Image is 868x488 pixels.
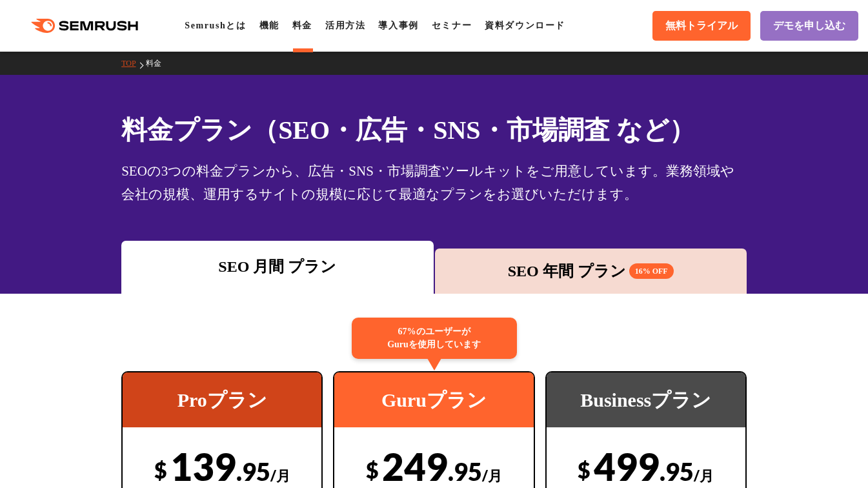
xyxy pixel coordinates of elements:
[432,21,472,30] a: セミナー
[292,21,312,30] a: 料金
[334,372,533,427] div: Guruプラン
[154,456,167,483] span: $
[185,21,246,30] a: Semrushとは
[270,467,290,484] span: /月
[352,318,517,359] div: 67%のユーザーが Guruを使用しています
[629,263,674,279] span: 16% OFF
[325,21,365,30] a: 活用方法
[578,456,590,483] span: $
[366,456,379,483] span: $
[121,111,747,149] h1: 料金プラン（SEO・広告・SNS・市場調査 など）
[123,372,321,427] div: Proプラン
[121,159,747,206] div: SEOの3つの料金プランから、広告・SNS・市場調査ツールキットをご用意しています。業務領域や会社の規模、運用するサイトの規模に応じて最適なプランをお選びいただけます。
[378,21,418,30] a: 導入事例
[259,21,279,30] a: 機能
[760,11,858,41] a: デモを申し込む
[485,21,565,30] a: 資料ダウンロード
[694,467,714,484] span: /月
[482,467,502,484] span: /月
[441,259,740,283] div: SEO 年間 プラン
[660,456,694,486] span: .95
[652,11,751,41] a: 無料トライアル
[146,59,171,68] a: 料金
[547,372,745,427] div: Businessプラン
[773,19,845,33] span: デモを申し込む
[121,59,145,68] a: TOP
[236,456,270,486] span: .95
[128,255,427,278] div: SEO 月間 プラン
[448,456,482,486] span: .95
[665,19,738,33] span: 無料トライアル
